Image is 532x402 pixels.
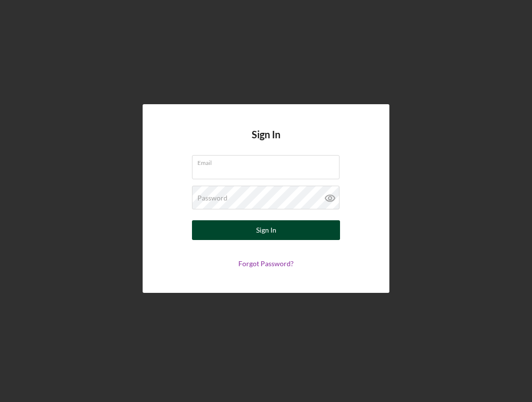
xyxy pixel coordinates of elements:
[238,259,294,268] a: Forgot Password?
[197,194,228,202] label: Password
[252,129,280,155] h4: Sign In
[256,220,276,240] div: Sign In
[197,156,340,166] label: Email
[192,220,340,240] button: Sign In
